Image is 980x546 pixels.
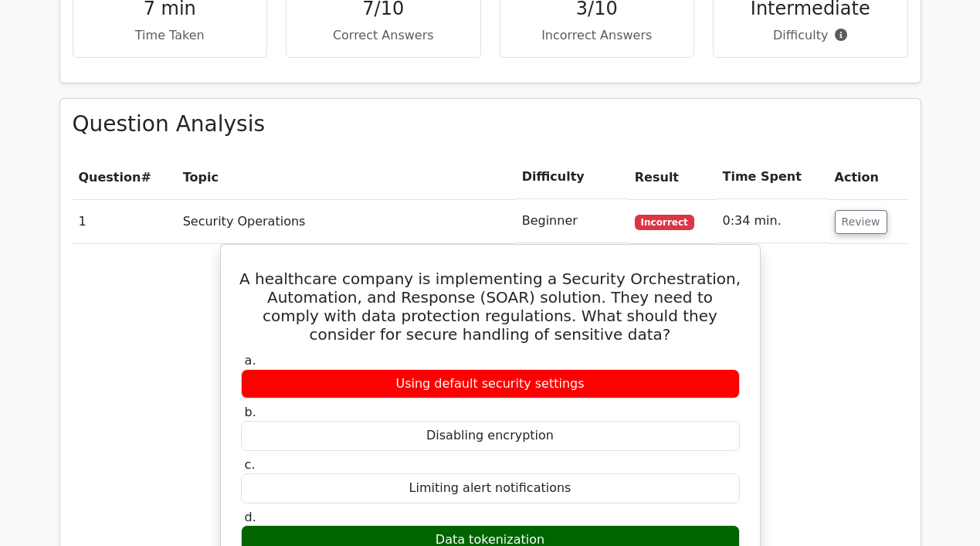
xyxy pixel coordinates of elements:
td: 1 [73,199,177,243]
div: Limiting alert notifications [241,473,740,504]
td: Security Operations [177,199,516,243]
h5: A healthcare company is implementing a Security Orchestration, Automation, and Response (SOAR) so... [239,270,741,344]
div: Using default security settings [241,369,740,399]
th: Topic [177,155,516,199]
span: c. [245,457,256,472]
span: a. [245,353,256,368]
th: Result [629,155,717,199]
span: Incorrect [635,215,694,230]
p: Incorrect Answers [513,26,682,45]
p: Time Taken [86,26,255,45]
span: d. [245,510,256,524]
th: Action [829,155,908,199]
div: Disabling encryption [241,421,740,451]
th: # [73,155,177,199]
span: b. [245,405,256,419]
p: Difficulty [726,26,895,45]
p: Correct Answers [299,26,468,45]
th: Time Spent [717,155,829,199]
h3: Question Analysis [73,111,908,137]
td: 0:34 min. [717,199,829,243]
th: Difficulty [516,155,629,199]
button: Review [835,210,887,234]
span: Question [79,170,141,185]
td: Beginner [516,199,629,243]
